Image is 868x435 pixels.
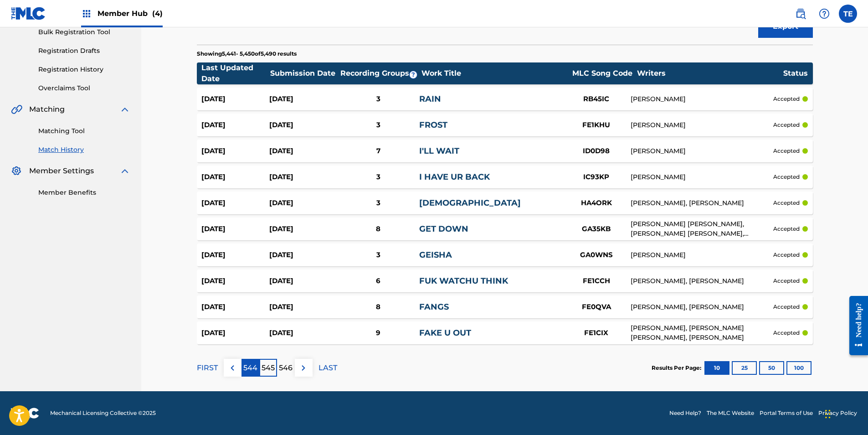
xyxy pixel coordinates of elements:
[562,302,631,312] div: FE0QVA
[419,172,490,182] a: I HAVE UR BACK
[11,408,39,419] img: logo
[562,120,631,130] div: FE1KHU
[669,409,701,417] a: Need Help?
[269,250,337,260] div: [DATE]
[337,198,419,208] div: 3
[98,8,163,19] span: Member Hub
[337,302,419,312] div: 8
[337,224,419,234] div: 8
[227,362,238,373] img: left
[773,95,800,103] p: accepted
[839,5,857,23] div: User Menu
[818,409,857,417] a: Privacy Policy
[773,147,800,155] p: accepted
[337,250,419,260] div: 3
[29,166,94,176] span: Member Settings
[269,172,337,182] div: [DATE]
[201,250,269,260] div: [DATE]
[819,8,830,19] img: help
[631,323,774,342] div: [PERSON_NAME], [PERSON_NAME] [PERSON_NAME], [PERSON_NAME]
[201,146,269,156] div: [DATE]
[631,172,774,182] div: [PERSON_NAME]
[419,250,452,260] a: GEISHA
[419,224,468,234] a: GET DOWN
[201,224,269,234] div: [DATE]
[81,8,92,19] img: Top Rightsholders
[298,362,309,373] img: right
[201,276,269,286] div: [DATE]
[822,391,868,435] iframe: Chat Widget
[269,94,337,104] div: [DATE]
[631,94,774,104] div: [PERSON_NAME]
[842,289,868,362] iframe: Resource Center
[269,276,337,286] div: [DATE]
[337,328,419,338] div: 9
[773,225,800,233] p: accepted
[201,198,269,208] div: [DATE]
[704,361,729,375] button: 10
[119,104,130,115] img: expand
[773,173,800,181] p: accepted
[50,409,156,417] span: Mechanical Licensing Collective © 2025
[201,328,269,338] div: [DATE]
[825,400,831,428] div: Drag
[791,5,810,23] a: Public Search
[568,68,637,79] div: MLC Song Code
[243,362,257,373] p: 544
[773,121,800,129] p: accepted
[562,198,631,208] div: HA4ORK
[631,198,774,208] div: [PERSON_NAME], [PERSON_NAME]
[773,199,800,207] p: accepted
[38,27,130,37] a: Bulk Registration Tool
[419,120,447,130] a: FROST
[269,146,337,156] div: [DATE]
[562,328,631,338] div: FE1CIX
[783,68,808,79] div: Status
[269,328,337,338] div: [DATE]
[201,62,270,84] div: Last Updated Date
[773,303,800,311] p: accepted
[419,146,459,156] a: I'LL WAIT
[201,302,269,312] div: [DATE]
[419,94,441,104] a: RAIN
[652,364,704,372] p: Results Per Page:
[419,276,508,286] a: FUK WATCHU THINK
[410,71,417,78] span: ?
[631,146,774,156] div: [PERSON_NAME]
[339,68,421,79] div: Recording Groups
[631,219,774,238] div: [PERSON_NAME] [PERSON_NAME], [PERSON_NAME] [PERSON_NAME], [PERSON_NAME]
[29,104,65,115] span: Matching
[38,83,130,93] a: Overclaims Tool
[631,120,774,130] div: [PERSON_NAME]
[760,409,813,417] a: Portal Terms of Use
[11,104,22,115] img: Matching
[201,94,269,104] div: [DATE]
[38,46,130,56] a: Registration Drafts
[419,302,449,312] a: FANGS
[269,224,337,234] div: [DATE]
[786,361,812,375] button: 100
[38,188,130,197] a: Member Benefits
[421,68,567,79] div: Work Title
[197,362,218,373] p: FIRST
[11,7,46,20] img: MLC Logo
[759,361,784,375] button: 50
[562,224,631,234] div: GA35KB
[562,276,631,286] div: FE1CCH
[631,302,774,312] div: [PERSON_NAME], [PERSON_NAME]
[318,362,337,373] p: LAST
[201,172,269,182] div: [DATE]
[732,361,757,375] button: 25
[773,329,800,337] p: accepted
[38,65,130,74] a: Registration History
[38,145,130,155] a: Match History
[795,8,806,19] img: search
[337,172,419,182] div: 3
[562,250,631,260] div: GA0WNS
[562,94,631,104] div: RB45IC
[269,198,337,208] div: [DATE]
[269,120,337,130] div: [DATE]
